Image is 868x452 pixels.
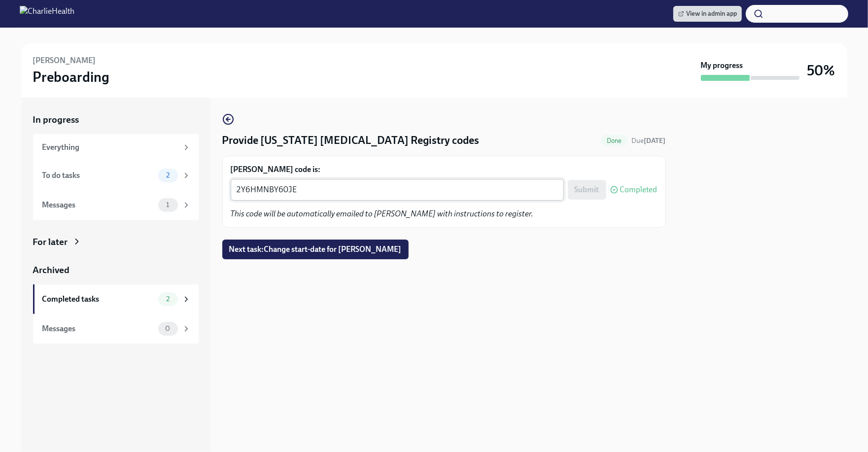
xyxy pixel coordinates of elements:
[33,190,199,220] a: Messages1
[237,184,558,196] textarea: 2Y6HMNBY60JE
[678,9,737,19] span: View in admin app
[632,137,666,145] span: Due
[42,294,154,305] div: Completed tasks
[620,186,658,194] span: Completed
[33,264,199,277] a: Archived
[807,62,835,79] h3: 50%
[644,137,666,145] strong: [DATE]
[20,6,74,22] img: CharlieHealth
[222,133,480,148] h4: Provide [US_STATE] [MEDICAL_DATA] Registry codes
[601,137,628,144] span: Done
[33,134,199,161] a: Everything
[231,164,658,175] label: [PERSON_NAME] code is:
[701,60,743,71] strong: My progress
[42,323,154,334] div: Messages
[42,170,154,181] div: To do tasks
[33,314,199,344] a: Messages0
[229,244,402,254] span: Next task : Change start-date for [PERSON_NAME]
[33,236,199,248] a: For later
[160,172,175,179] span: 2
[160,201,175,209] span: 1
[33,113,199,126] a: In progress
[33,284,199,314] a: Completed tasks2
[673,6,742,22] a: View in admin app
[42,142,178,153] div: Everything
[159,325,176,332] span: 0
[33,236,68,248] div: For later
[33,55,96,66] h6: [PERSON_NAME]
[222,240,409,259] button: Next task:Change start-date for [PERSON_NAME]
[632,136,666,145] span: August 28th, 2025 09:00
[231,209,534,218] em: This code will be automatically emailed to [PERSON_NAME] with instructions to register.
[33,68,110,86] h3: Preboarding
[42,200,154,210] div: Messages
[33,161,199,190] a: To do tasks2
[160,295,175,303] span: 2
